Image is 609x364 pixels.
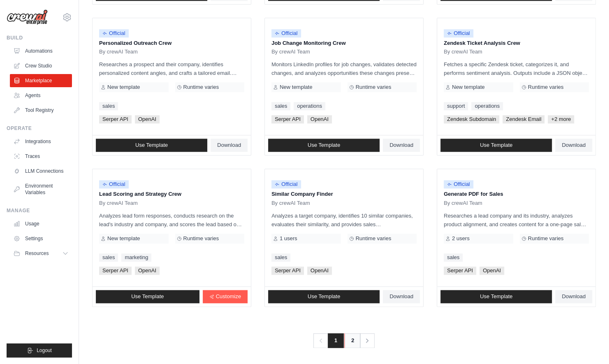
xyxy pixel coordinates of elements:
a: sales [99,253,118,262]
a: Download [555,290,592,303]
a: Use Template [440,139,552,152]
span: Download [389,142,413,148]
a: support [444,102,468,110]
a: Crew Studio [10,59,72,72]
span: Runtime varies [356,235,391,242]
span: Serper API [271,115,304,123]
a: Download [383,290,420,303]
span: Serper API [444,267,476,275]
p: Monitors LinkedIn profiles for job changes, validates detected changes, and analyzes opportunitie... [271,60,417,77]
span: 1 users [280,235,297,242]
span: Use Template [480,142,512,148]
span: Customize [216,293,241,300]
div: Manage [7,207,72,214]
p: Zendesk Ticket Analysis Crew [444,39,589,47]
a: Tool Registry [10,104,72,117]
button: Logout [7,343,72,357]
span: Download [562,293,586,300]
span: Official [99,29,129,37]
span: Resources [25,250,49,257]
p: Researches a prospect and their company, identifies personalized content angles, and crafts a tai... [99,60,244,77]
a: Use Template [96,139,207,152]
a: Integrations [10,135,72,148]
p: Fetches a specific Zendesk ticket, categorizes it, and performs sentiment analysis. Outputs inclu... [444,60,589,77]
span: Use Template [308,293,340,300]
span: Use Template [308,142,340,148]
span: Official [271,180,301,188]
a: Traces [10,150,72,163]
span: 1 [328,333,344,348]
span: Runtime varies [183,235,219,242]
p: Lead Scoring and Strategy Crew [99,190,244,198]
p: Analyzes lead form responses, conducts research on the lead's industry and company, and scores th... [99,211,244,229]
a: 2 [344,333,361,348]
a: Use Template [96,290,199,303]
button: Resources [10,247,72,260]
a: LLM Connections [10,165,72,178]
nav: Pagination [313,333,375,348]
span: Serper API [99,115,132,123]
a: sales [271,102,290,110]
a: Download [211,139,248,152]
a: operations [294,102,325,110]
span: Runtime varies [183,84,219,90]
span: New template [107,84,140,90]
span: OpenAI [135,115,160,123]
span: New template [452,84,484,90]
span: Official [444,180,473,188]
a: Download [383,139,420,152]
a: sales [271,253,290,262]
span: Zendesk Subdomain [444,115,499,123]
a: marketing [121,253,151,262]
a: Use Template [440,290,552,303]
span: By crewAI Team [271,200,310,206]
span: Download [389,293,413,300]
span: Runtime varies [528,84,564,90]
span: OpenAI [135,267,160,275]
span: By crewAI Team [99,49,138,55]
a: Use Template [268,290,380,303]
span: By crewAI Team [271,49,310,55]
p: Similar Company Finder [271,190,417,198]
span: OpenAI [479,267,504,275]
a: Download [555,139,592,152]
span: Official [444,29,473,37]
a: sales [99,102,118,110]
span: Serper API [99,267,132,275]
a: Customize [203,290,248,303]
div: Build [7,35,72,41]
span: 2 users [452,235,470,242]
span: Download [562,142,586,148]
span: Official [271,29,301,37]
a: Agents [10,89,72,102]
span: New template [107,235,140,242]
span: New template [280,84,312,90]
span: Use Template [135,142,168,148]
iframe: Chat Widget [568,325,609,364]
img: Logo [7,9,48,25]
span: Zendesk Email [502,115,544,123]
span: Download [217,142,241,148]
span: Runtime varies [356,84,391,90]
a: sales [444,253,463,262]
p: Job Change Monitoring Crew [271,39,417,47]
span: By crewAI Team [99,200,138,206]
div: Operate [7,125,72,132]
a: Automations [10,44,72,58]
a: Settings [10,232,72,245]
span: Use Template [480,293,512,300]
span: Logout [37,347,52,354]
p: Generate PDF for Sales [444,190,589,198]
span: +2 more [548,115,574,123]
span: By crewAI Team [444,200,482,206]
a: Use Template [268,139,380,152]
span: Serper API [271,267,304,275]
p: Analyzes a target company, identifies 10 similar companies, evaluates their similarity, and provi... [271,211,417,229]
p: Personalized Outreach Crew [99,39,244,47]
a: Usage [10,217,72,230]
span: Use Template [131,293,164,300]
a: Marketplace [10,74,72,87]
span: OpenAI [307,267,332,275]
p: Researches a lead company and its industry, analyzes product alignment, and creates content for a... [444,211,589,229]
